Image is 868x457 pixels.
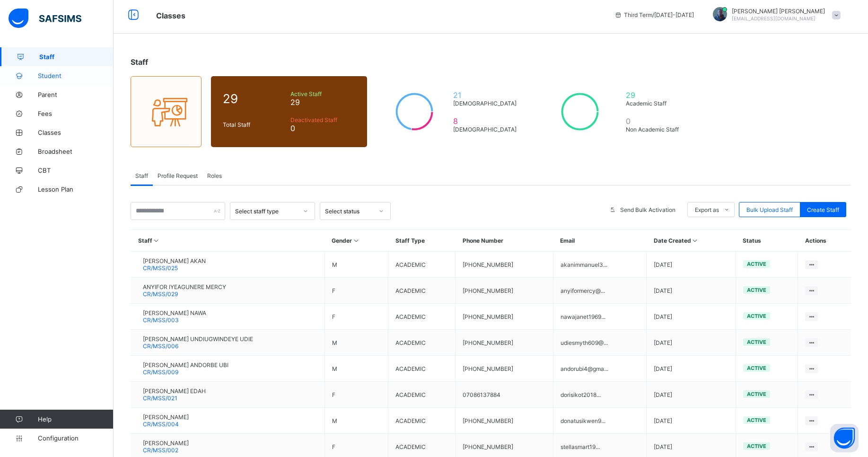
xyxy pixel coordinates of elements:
span: Classes [156,11,185,20]
span: Bulk Upload Staff [746,206,793,213]
span: Broadsheet [38,148,114,155]
span: active [747,313,766,319]
th: Status [736,230,798,252]
td: [DATE] [647,330,736,356]
span: [EMAIL_ADDRESS][DOMAIN_NAME] [732,16,815,21]
td: dorisikot2018... [553,382,647,408]
span: Academic Staff [626,100,686,107]
i: Sort in Ascending Order [152,237,160,244]
span: CR/MSS/009 [143,369,178,376]
span: active [747,365,766,371]
span: [DEMOGRAPHIC_DATA] [453,126,521,133]
span: active [747,287,766,293]
td: [DATE] [647,252,736,278]
span: [PERSON_NAME] [143,413,189,421]
td: [DATE] [647,356,736,382]
span: Parent [38,91,114,98]
span: Export as [695,206,719,213]
th: Date Created [647,230,736,252]
td: [PHONE_NUMBER] [456,252,553,278]
span: session/term information [614,11,694,18]
td: andorubi4@gma... [553,356,647,382]
span: Staff [135,172,148,179]
th: Actions [798,230,851,252]
td: F [324,278,388,304]
td: nawajanet1969... [553,304,647,330]
span: CR/MSS/029 [143,290,178,298]
span: Send Bulk Activation [620,206,675,213]
td: M [324,252,388,278]
span: [PERSON_NAME] EDAH [143,387,206,395]
td: [PHONE_NUMBER] [456,408,553,434]
span: Staff [131,57,148,67]
i: Sort in Ascending Order [691,237,699,244]
span: active [747,417,766,423]
span: 29 [290,97,355,107]
span: [PERSON_NAME] UNDIUGWINDEYE UDIE [143,335,253,343]
span: [PERSON_NAME] AKAN [143,257,206,264]
span: 29 [223,91,286,106]
span: Roles [207,172,222,179]
td: ACADEMIC [388,356,456,382]
td: [DATE] [647,382,736,408]
td: [PHONE_NUMBER] [456,356,553,382]
span: 8 [453,116,521,126]
span: Lesson Plan [38,185,114,193]
span: CR/MSS/003 [143,316,179,324]
th: Email [553,230,647,252]
span: CR/MSS/025 [143,264,178,272]
span: Profile Request [158,172,198,179]
div: Select status [325,208,373,215]
td: F [324,382,388,408]
span: Non Academic Staff [626,126,686,133]
span: CBT [38,167,114,174]
th: Gender [324,230,388,252]
td: M [324,408,388,434]
td: [PHONE_NUMBER] [456,304,553,330]
i: Sort in Ascending Order [352,237,360,244]
span: 0 [626,116,686,126]
div: JOHNUKPANUKPONG [703,7,845,23]
td: [PHONE_NUMBER] [456,278,553,304]
span: CR/MSS/004 [143,421,179,428]
img: safsims [9,9,81,28]
td: [DATE] [647,278,736,304]
span: Active Staff [290,90,355,97]
span: active [747,339,766,345]
td: M [324,330,388,356]
span: 21 [453,90,521,100]
span: active [747,391,766,397]
span: [PERSON_NAME] [143,439,189,447]
span: Fees [38,110,114,117]
span: CR/MSS/021 [143,395,177,402]
td: [PHONE_NUMBER] [456,330,553,356]
td: M [324,356,388,382]
span: 0 [290,123,355,133]
td: F [324,304,388,330]
td: ACADEMIC [388,408,456,434]
div: Total Staff [220,119,288,131]
td: udiesmyth609@... [553,330,647,356]
td: ACADEMIC [388,330,456,356]
span: [PERSON_NAME] ANDORBE UBI [143,361,228,369]
span: Create Staff [807,206,839,213]
span: Student [38,72,114,79]
th: Phone Number [456,230,553,252]
td: [DATE] [647,408,736,434]
div: Select staff type [235,208,298,215]
span: Classes [38,129,114,136]
span: Staff [39,53,114,61]
td: ACADEMIC [388,304,456,330]
span: active [747,443,766,449]
td: akanimmanuel3... [553,252,647,278]
span: active [747,261,766,267]
span: [PERSON_NAME] NAWA [143,309,206,316]
td: 07086137884 [456,382,553,408]
button: Open asap [830,424,859,452]
td: donatusikwen9... [553,408,647,434]
td: ACADEMIC [388,278,456,304]
span: ANYIFOR IYEAGUNERE MERCY [143,283,226,290]
span: Deactivated Staff [290,116,355,123]
span: CR/MSS/002 [143,447,178,454]
span: Help [38,415,113,423]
